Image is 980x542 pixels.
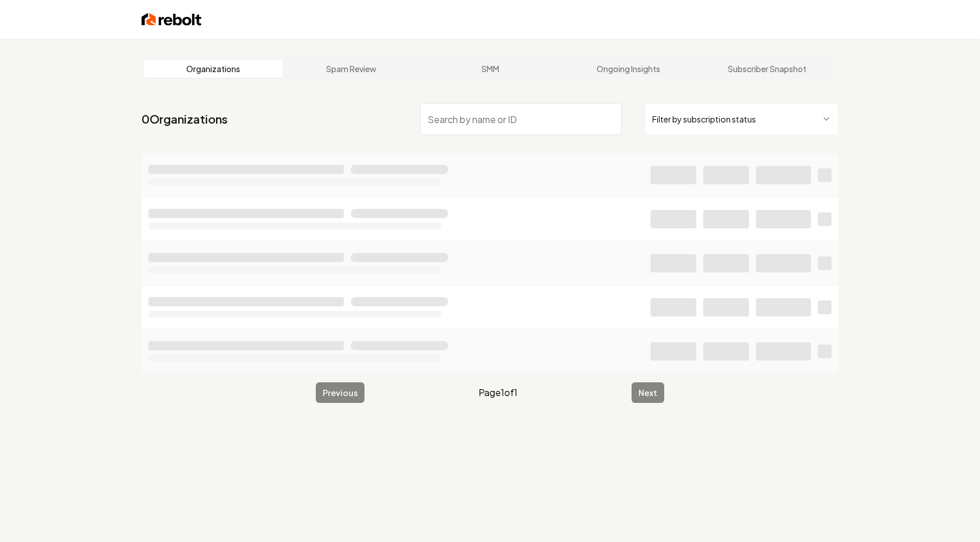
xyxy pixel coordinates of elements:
[283,60,421,78] a: Spam Review
[144,60,283,78] a: Organizations
[142,111,228,127] a: 0Organizations
[421,60,559,78] a: SMM
[559,60,698,78] a: Ongoing Insights
[142,11,202,27] img: Rebolt Logo
[420,103,622,135] input: Search by name or ID
[479,386,518,399] span: Page 1 of 1
[697,60,836,78] a: Subscriber Snapshot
